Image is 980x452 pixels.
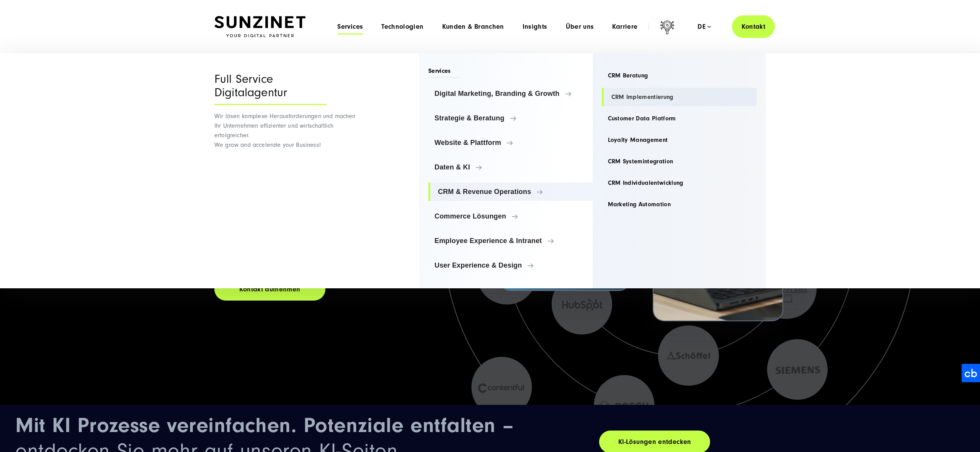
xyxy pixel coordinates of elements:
a: Marketing Automation [602,195,757,214]
a: Kunden & Branchen [442,23,504,31]
a: Services [337,23,363,31]
a: Digital Marketing, Branding & Growth [428,84,593,103]
a: Technologien [381,23,423,31]
span: CRM & Revenue Operations [438,188,586,196]
a: CRM Individualentwicklung [602,174,757,192]
span: Commerce Lösungen [434,212,586,220]
a: CRM Beratung [602,66,757,85]
span: Daten & KI [434,163,586,171]
span: Website & Plattform [434,139,586,146]
a: CRM & Revenue Operations [428,182,593,201]
span: User Experience & Design [434,261,586,269]
span: Digital Marketing, Branding & Growth [434,90,586,97]
div: de [697,23,711,31]
a: Employee Experience & Intranet [428,232,593,250]
a: Website & Plattform [428,133,593,152]
a: Daten & KI [428,158,593,176]
span: Services [428,67,460,78]
img: SUNZINET Full Service Digital Agentur [214,16,305,38]
a: Kontakt aufnehmen [214,278,325,301]
span: Wir lösen komplexe Herausforderungen und machen Ihr Unternehmen effizienter und wirtschaftlich er... [214,113,356,148]
a: CRM Implementierung [602,88,757,106]
a: User Experience & Design [428,256,593,274]
a: Kontakt [732,15,775,38]
a: Karriere [612,23,637,31]
div: Full Service Digitalagentur [214,72,327,105]
a: Commerce Lösungen [428,207,593,225]
a: CRM Systemintegration [602,152,757,171]
a: Über uns [566,23,594,31]
span: Strategie & Beratung [434,114,586,122]
a: Customer Data Platform [602,109,757,128]
a: Strategie & Beratung [428,109,593,127]
a: Insights [523,23,547,31]
span: Employee Experience & Intranet [434,237,586,245]
a: Loyalty Management [602,131,757,149]
span: Mit KI Prozesse vereinfachen. Potenziale entfalten – [15,413,513,437]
